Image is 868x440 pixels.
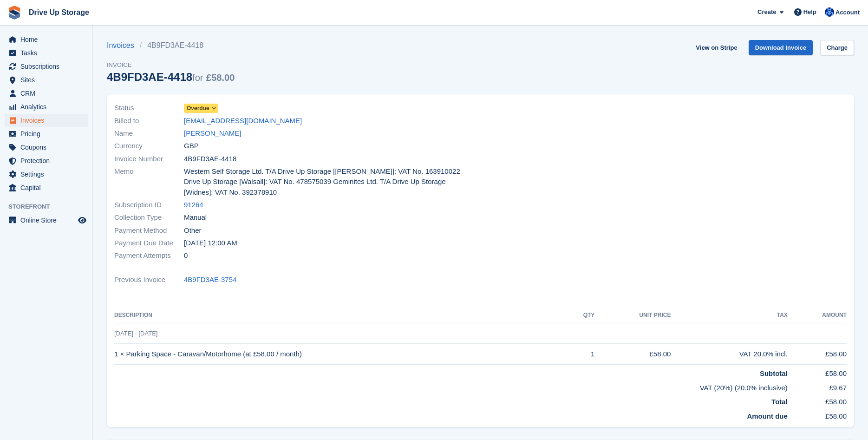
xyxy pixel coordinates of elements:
[20,87,76,100] span: CRM
[788,308,847,323] th: Amount
[825,7,834,17] img: Widnes Team
[114,275,184,285] span: Previous Invoice
[803,7,816,17] span: Help
[5,141,88,154] a: menu
[184,141,199,151] span: GBP
[107,71,235,83] div: 4B9FD3AE-4418
[8,202,92,211] span: Storefront
[114,330,157,337] span: [DATE] - [DATE]
[5,127,88,140] a: menu
[114,154,184,164] span: Invoice Number
[114,212,184,223] span: Collection Type
[206,72,235,83] span: £58.00
[114,200,184,210] span: Subscription ID
[184,166,475,198] span: Western Self Storage Ltd. T/A Drive Up Storage [[PERSON_NAME]]: VAT No. 163910022 Drive Up Storag...
[184,116,302,126] a: [EMAIL_ADDRESS][DOMAIN_NAME]
[788,393,847,407] td: £58.00
[788,344,847,365] td: £58.00
[184,250,188,261] span: 0
[107,40,140,51] a: Invoices
[184,128,241,139] a: [PERSON_NAME]
[184,275,236,285] a: 4B9FD3AE-3754
[20,114,76,127] span: Invoices
[184,200,203,210] a: 91264
[760,369,788,377] strong: Subtotal
[20,181,76,194] span: Capital
[7,6,21,20] img: stora-icon-8386f47178a22dfd0bd8f6a31ec36ba5ce8667c1dd55bd0f319d3a0aa187defe.svg
[5,100,88,113] a: menu
[184,154,236,164] span: 4B9FD3AE-4418
[5,168,88,181] a: menu
[835,8,860,17] span: Account
[671,308,787,323] th: Tax
[820,40,854,55] a: Charge
[5,87,88,100] a: menu
[114,103,184,113] span: Status
[114,141,184,151] span: Currency
[192,72,203,83] span: for
[5,46,88,59] a: menu
[5,181,88,194] a: menu
[20,214,76,227] span: Online Store
[114,238,184,249] span: Payment Due Date
[5,33,88,46] a: menu
[107,60,235,70] span: Invoice
[20,100,76,113] span: Analytics
[114,116,184,126] span: Billed to
[107,40,235,51] nav: breadcrumbs
[747,412,788,420] strong: Amount due
[594,308,671,323] th: Unit Price
[187,104,209,112] span: Overdue
[20,33,76,46] span: Home
[567,308,595,323] th: QTY
[114,344,567,365] td: 1 × Parking Space - Caravan/Motorhome (at £58.00 / month)
[20,46,76,59] span: Tasks
[114,308,567,323] th: Description
[5,73,88,86] a: menu
[567,344,595,365] td: 1
[114,166,184,198] span: Memo
[77,215,88,226] a: Preview store
[25,5,93,20] a: Drive Up Storage
[20,73,76,86] span: Sites
[20,60,76,73] span: Subscriptions
[5,154,88,167] a: menu
[184,238,237,249] time: 2025-09-06 23:00:00 UTC
[184,225,202,236] span: Other
[5,114,88,127] a: menu
[20,141,76,154] span: Coupons
[788,407,847,422] td: £58.00
[114,250,184,261] span: Payment Attempts
[184,103,218,113] a: Overdue
[184,212,207,223] span: Manual
[757,7,776,17] span: Create
[671,349,787,360] div: VAT 20.0% incl.
[20,127,76,140] span: Pricing
[749,40,813,55] a: Download Invoice
[114,379,788,394] td: VAT (20%) (20.0% inclusive)
[5,60,88,73] a: menu
[594,344,671,365] td: £58.00
[114,225,184,236] span: Payment Method
[788,365,847,379] td: £58.00
[20,168,76,181] span: Settings
[788,379,847,394] td: £9.67
[692,40,741,55] a: View on Stripe
[20,154,76,167] span: Protection
[771,398,788,406] strong: Total
[114,128,184,139] span: Name
[5,214,88,227] a: menu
